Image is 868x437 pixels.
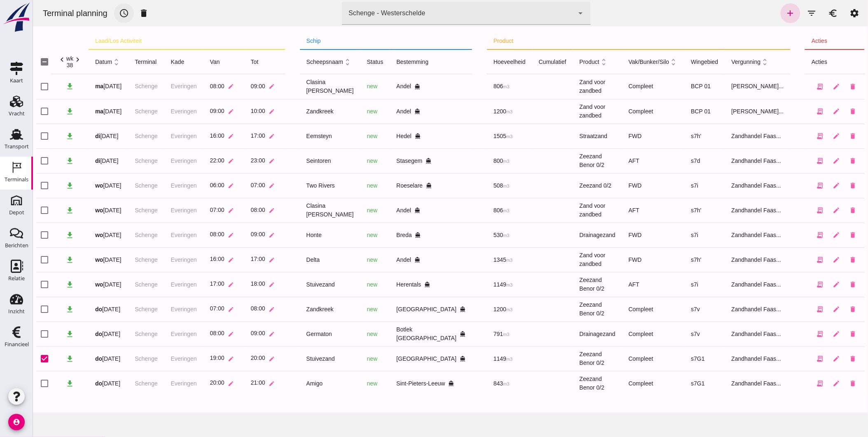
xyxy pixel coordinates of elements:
td: 791 [454,322,499,346]
i: receipt_long [783,380,791,387]
td: 508 [454,173,499,198]
i: edit [800,305,807,313]
span: datum [62,59,88,65]
div: Financieel [5,342,29,347]
div: Delta [274,256,321,264]
td: Schenge [95,74,131,99]
i: directions_boat [393,183,399,188]
small: m3 [470,159,477,164]
i: receipt_long [783,231,791,239]
i: directions_boat [393,158,399,164]
span: 08:00 [177,82,192,89]
div: Two Rivers [274,181,321,190]
div: Germaton [274,330,321,338]
div: [DATE] [62,206,89,215]
td: Everingen [131,148,171,173]
div: Berichten [5,243,28,248]
span: 17:00 [218,256,232,263]
td: Everingen [131,371,171,396]
td: Straatzand [540,124,589,148]
i: directions_boat [381,257,387,263]
div: Schenge - Westerschelde [316,8,392,18]
i: delete [816,281,824,288]
i: edit [800,182,807,189]
i: download [33,181,41,190]
div: Stuivezand [274,355,321,363]
td: new [328,99,357,124]
div: Roeselare [363,181,433,190]
i: edit [195,108,201,115]
td: Zandhandel Faas... [692,297,758,322]
i: delete [816,256,824,263]
td: new [328,346,357,371]
span: 06:00 [177,182,192,188]
td: 1149 [454,346,499,371]
i: edit [195,232,201,238]
div: Eemsteyn [274,132,321,141]
div: Botlek [GEOGRAPHIC_DATA] [363,325,433,343]
td: FWD [589,223,652,247]
i: unfold_more [728,58,737,66]
img: logo-small.a267ee39.svg [2,2,31,33]
span: 17:00 [177,281,192,287]
td: Zandhandel Faas... [692,223,758,247]
i: edit [800,231,807,239]
i: filter_list [774,8,784,18]
i: edit [236,257,242,263]
td: Everingen [131,124,171,148]
span: 21:00 [218,380,232,386]
i: euro [795,8,805,18]
td: Zand voor zandbed [540,74,589,99]
td: Compleet [589,346,652,371]
td: s7i [652,223,692,247]
td: 800 [454,148,499,173]
div: Breda [363,231,433,240]
strong: ma [62,83,70,89]
th: terminal [95,49,131,74]
th: tot [211,49,252,74]
i: delete [816,182,824,189]
td: s7h' [652,124,692,148]
small: m3 [473,109,480,114]
i: add [753,8,763,18]
div: Andel [363,107,433,116]
i: receipt_long [783,281,791,288]
i: edit [800,281,807,288]
td: Schenge [95,124,131,148]
div: Clasina [PERSON_NAME] [274,202,321,219]
div: wk [33,55,40,62]
td: 843 [454,371,499,396]
i: directions_boat [427,356,433,362]
td: 806 [454,74,499,99]
td: new [328,223,357,247]
i: download [33,132,41,141]
td: AFT [589,272,652,297]
div: Seintoren [274,157,321,165]
td: s7G1 [652,371,692,396]
td: Zandhandel Faas... [692,371,758,396]
td: Everingen [131,322,171,346]
i: delete [816,305,824,313]
div: Hedel [363,132,433,141]
i: receipt_long [783,305,791,313]
td: s7G1 [652,346,692,371]
td: Everingen [131,173,171,198]
i: delete [816,108,824,115]
span: 09:00 [218,231,232,238]
div: [DATE] [62,355,89,363]
div: Stuivezand [274,280,321,289]
i: receipt_long [783,157,791,164]
i: edit [800,157,807,164]
i: edit [195,381,201,387]
td: Everingen [131,198,171,223]
i: receipt_long [783,330,791,338]
span: 07:00 [218,182,232,188]
div: Sint-Pieters-Leeuw [363,379,433,388]
td: 1345 [454,247,499,272]
i: delete [816,330,824,338]
span: 09:00 [218,330,232,337]
td: Compleet [589,297,652,322]
i: edit [800,207,807,214]
td: s7d [652,148,692,173]
i: unfold_more [636,58,645,66]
